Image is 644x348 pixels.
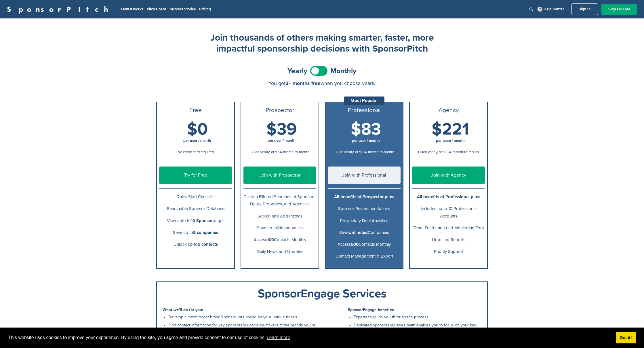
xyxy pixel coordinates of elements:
[243,248,316,255] p: Daily News and Updates
[283,150,309,154] span: month-to-month
[616,332,636,344] a: dismiss cookie message
[121,7,143,12] a: How It Works
[168,314,319,320] li: Develop custom target brand/sponsor lists based on your unique needs
[348,230,368,235] b: Unlimited
[266,119,297,139] span: $39
[178,150,214,154] span: No credit card required
[432,119,469,139] span: $221
[412,248,485,255] p: Priority Support
[571,3,598,15] a: Sign In
[536,6,565,13] a: Help Center
[601,4,637,15] a: Sign Up Free
[159,107,232,114] h3: Free
[334,150,367,154] span: Billed yearly, or $134
[287,67,307,75] span: Yearly
[159,193,232,201] p: Quick Start Checklist
[198,242,218,247] b: 5 contacts
[156,80,488,86] div: You get when you choose yearly
[348,307,394,312] b: SponsorEngage benefits:
[368,150,394,154] span: month-to-month
[193,230,218,235] b: 5 companies
[243,107,316,114] h3: Prospector
[147,7,166,12] a: Pitch Board
[412,167,485,184] a: Join with Agency
[159,217,232,224] p: View upto to pages
[159,241,232,248] p: Unlock up to
[243,224,316,232] p: Save up to companies
[328,107,401,114] h3: Professional
[168,322,319,334] li: Find contact information for key sponsorship decision makers at the brands you're targeting
[267,237,274,242] b: 100
[328,253,401,260] p: Contact Management & Export
[351,119,381,139] span: $83
[277,225,282,230] b: 30
[183,138,211,143] span: per user / month
[328,167,401,184] a: Join with Professional
[243,167,316,184] a: Join with Prospector
[199,7,211,12] a: Pricing
[352,138,380,143] span: per user / month
[243,236,316,243] p: Access Contacts Monthly
[334,194,394,199] b: All benefits of Prospector plus:
[170,7,196,12] a: Success Stories
[354,314,481,320] li: Experts to guide you through the process
[328,241,401,248] p: Access Contacts Monthly
[328,229,401,236] p: Save Companies
[328,217,401,224] p: Proprietary Deal Analytics
[266,333,291,342] a: learn more about cookies
[412,224,485,232] p: Team Feed and Lead Monitoring Tool
[436,138,465,143] span: per team / month
[159,205,232,212] p: Searchable Sponsor Database
[207,32,437,54] h2: Join thousands of others making smarter, faster, more impactful sponsorship decisions with Sponso...
[163,307,203,312] b: What we'll do for you:
[328,205,401,212] p: Sponsor Recommendations
[417,194,480,199] b: All benefits of Professional plus:
[412,205,485,220] p: Includes up to 10 Professional Accounts
[330,67,357,75] span: Monthly
[159,167,232,184] a: Try for Free
[159,229,232,236] p: Save up to
[250,150,282,154] span: Billed yearly, or $54
[351,242,359,247] b: 500
[243,193,316,208] p: Custom Filtered Searches of Sponsors, Deals, Properties, and Agencies
[7,5,112,13] a: SponsorPitch
[163,288,481,299] div: SponsorEngage Services
[453,150,479,154] span: month-to-month
[412,107,485,114] h3: Agency
[268,138,296,143] span: per user / month
[8,333,611,342] span: This website uses cookies to improve your experience. By using the site, you agree and provide co...
[418,150,451,154] span: Billed yearly, or $334
[191,218,213,223] b: 10 Sponsor
[354,322,481,334] li: Dedicated sponsorship sales team enables you to focus on your key activities
[285,80,321,86] span: 3+ months free
[187,119,208,139] span: $0
[344,97,384,105] div: Most Popular
[243,213,316,220] p: Search and Add Pitches
[412,236,485,243] p: Unlimited Reports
